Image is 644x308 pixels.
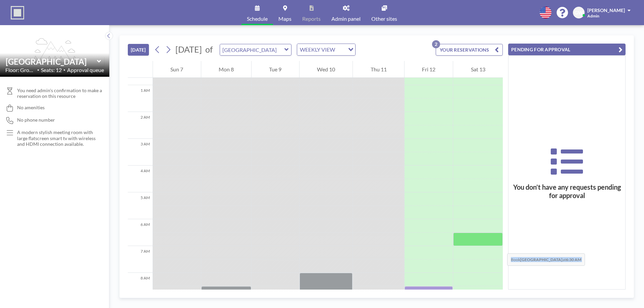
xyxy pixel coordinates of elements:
div: Tue 9 [252,61,299,78]
span: GW [575,10,583,16]
span: Other sites [371,16,397,21]
div: 8 AM [128,273,153,300]
div: Search for option [297,44,355,55]
span: [DATE] [175,44,202,54]
span: Reports [302,16,321,21]
b: [GEOGRAPHIC_DATA] [520,257,562,262]
img: organization-logo [11,6,24,19]
button: [DATE] [128,44,149,56]
p: 2 [432,40,440,48]
span: Approval queue [67,67,104,73]
span: Admin panel [331,16,361,21]
span: Admin [587,13,599,18]
span: [PERSON_NAME] [587,7,625,13]
div: 4 AM [128,166,153,192]
span: No phone number [17,117,55,123]
span: Schedule [247,16,268,21]
span: • [37,68,39,72]
input: Vista Meeting Room [220,44,284,55]
input: Search for option [337,45,344,54]
div: Thu 11 [353,61,404,78]
div: Sun 7 [153,61,201,78]
div: 1 AM [128,85,153,112]
span: Book at [507,253,585,266]
b: 6:30 AM [566,257,581,262]
div: Sat 13 [453,61,503,78]
button: YOUR RESERVATIONS2 [436,44,503,56]
div: 7 AM [128,246,153,273]
span: You need admin's confirmation to make a reservation on this resource [17,87,104,99]
div: Fri 12 [405,61,453,78]
button: PENDING FOR APPROVAL [508,44,626,55]
span: No amenities [17,105,45,111]
span: • [63,68,65,72]
h3: You don’t have any requests pending for approval [508,183,625,200]
span: Seats: 12 [41,67,62,73]
p: A modern stylish meeting room with large flatscreen smart tv with wireless and HDMI connection av... [17,129,96,147]
input: Vista Meeting Room [6,57,97,66]
div: Wed 10 [300,61,353,78]
div: 3 AM [128,139,153,166]
span: Floor: Ground Fl... [5,67,36,73]
div: 2 AM [128,112,153,139]
span: Maps [278,16,291,21]
div: 6 AM [128,219,153,246]
div: Mon 8 [201,61,252,78]
span: WEEKLY VIEW [299,45,336,54]
span: of [205,44,213,55]
div: 5 AM [128,192,153,219]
